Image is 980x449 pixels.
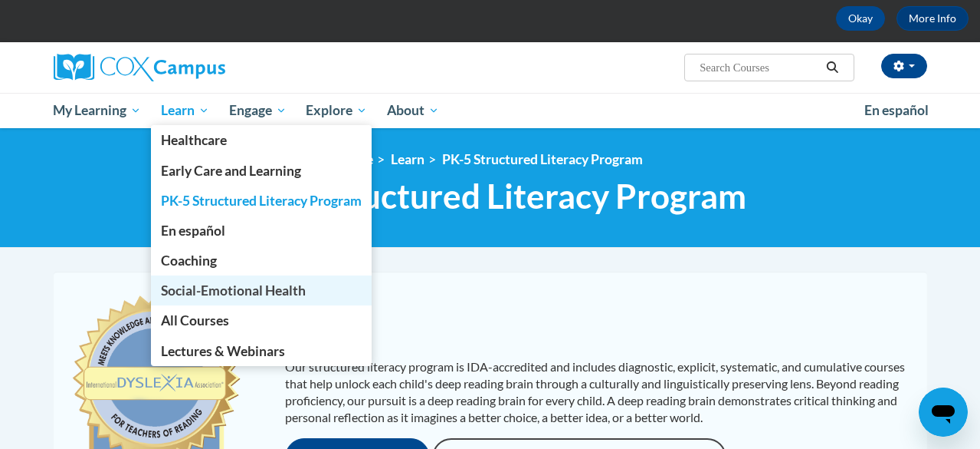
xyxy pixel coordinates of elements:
[44,93,152,128] a: My Learning
[387,101,439,120] span: About
[151,305,372,335] a: All Courses
[161,343,285,359] span: Lectures & Webinars
[161,132,227,148] span: Healthcare
[442,151,643,167] a: PK-5 Structured Literacy Program
[864,102,929,118] span: En español
[854,94,939,127] a: En español
[219,93,297,128] a: Engage
[161,253,217,269] span: Coaching
[151,216,372,246] a: En español
[151,336,372,366] a: Lectures & Webinars
[161,101,209,120] span: Learn
[151,246,372,276] a: Coaching
[161,312,229,328] span: All Courses
[881,54,927,78] button: Account Settings
[698,58,821,77] input: Search Courses
[285,358,912,426] p: Our structured literacy program is IDA-accredited and includes diagnostic, explicit, systematic, ...
[234,176,746,216] span: PK-5 Structured Literacy Program
[296,93,377,128] a: Explore
[821,58,844,77] button: Search
[161,193,362,209] span: PK-5 Structured Literacy Program
[151,156,372,186] a: Early Care and Learning
[391,151,424,167] a: Learn
[919,388,968,437] iframe: Button to launch messaging window
[836,6,885,31] button: Okay
[161,282,306,299] span: Social-Emotional Health
[53,101,141,120] span: My Learning
[54,54,225,81] img: Cox Campus
[151,276,372,305] a: Social-Emotional Health
[896,6,969,31] a: More Info
[151,93,219,128] a: Learn
[42,93,939,128] div: Main menu
[377,93,449,128] a: About
[161,163,301,179] span: Early Care and Learning
[306,101,367,120] span: Explore
[151,125,372,155] a: Healthcare
[54,54,329,81] a: Cox Campus
[151,186,372,216] a: PK-5 Structured Literacy Program
[161,223,225,239] span: En español
[229,101,287,120] span: Engage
